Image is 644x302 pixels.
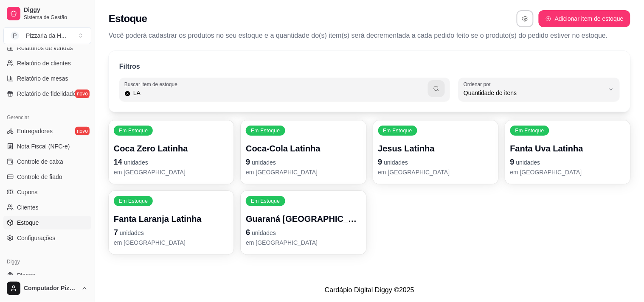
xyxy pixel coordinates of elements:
span: P [11,31,19,40]
h2: Estoque [109,12,147,25]
p: Guaraná [GEOGRAPHIC_DATA] Latinha [246,213,361,225]
span: unidades [384,159,408,166]
p: 14 [114,156,229,168]
a: Estoque [3,216,91,229]
a: Cupons [3,185,91,199]
p: Coca Zero Latinha [114,143,229,154]
div: Pizzaria da H ... [26,31,66,40]
p: 9 [510,156,625,168]
p: Jesus Latinha [378,143,493,154]
p: Em Estoque [515,127,544,134]
input: Buscar item de estoque [131,89,428,97]
span: unidades [124,159,148,166]
p: Filtros [119,62,140,72]
p: Em Estoque [251,127,280,134]
button: Ordenar porQuantidade de itens [458,78,620,101]
p: em [GEOGRAPHIC_DATA] [246,168,361,176]
p: em [GEOGRAPHIC_DATA] [114,168,229,176]
a: Relatórios de vendas [3,41,91,55]
span: Relatórios de vendas [17,44,73,52]
button: Em EstoqueFanta Uva Latinha9unidadesem [GEOGRAPHIC_DATA] [505,120,630,184]
p: 9 [378,156,493,168]
span: Diggy [24,6,88,14]
span: Estoque [17,218,39,227]
a: Clientes [3,201,91,214]
p: em [GEOGRAPHIC_DATA] [378,168,493,176]
p: em [GEOGRAPHIC_DATA] [510,168,625,176]
a: Configurações [3,231,91,245]
button: Adicionar item de estoque [539,10,630,27]
p: Em Estoque [251,198,280,204]
p: Coca-Cola Latinha [246,143,361,154]
span: Nota Fiscal (NFC-e) [17,142,70,151]
span: Computador Pizzaria [24,285,78,292]
a: Entregadoresnovo [3,124,91,138]
button: Em EstoqueCoca-Cola Latinha9unidadesem [GEOGRAPHIC_DATA] [241,120,366,184]
p: Em Estoque [119,198,148,204]
button: Select a team [3,27,91,44]
label: Ordenar por [464,81,494,88]
button: Em EstoqueCoca Zero Latinha14unidadesem [GEOGRAPHIC_DATA] [109,120,234,184]
span: Cupons [17,188,37,196]
p: 7 [114,226,229,238]
span: unidades [516,159,540,166]
span: Relatório de clientes [17,59,71,67]
a: Nota Fiscal (NFC-e) [3,140,91,153]
a: DiggySistema de Gestão [3,3,91,24]
span: Planos [17,271,35,280]
button: Em EstoqueJesus Latinha9unidadesem [GEOGRAPHIC_DATA] [373,120,498,184]
div: Gerenciar [3,111,91,124]
p: Em Estoque [383,127,412,134]
footer: Cardápio Digital Diggy © 2025 [95,278,644,302]
span: unidades [120,229,144,236]
p: Em Estoque [119,127,148,134]
span: Controle de fiado [17,173,62,181]
span: Relatório de fidelidade [17,89,76,98]
p: 9 [246,156,361,168]
p: Você poderá cadastrar os produtos no seu estoque e a quantidade do(s) item(s) será decrementada a... [109,31,630,41]
span: Clientes [17,203,39,212]
span: Configurações [17,234,55,242]
span: Entregadores [17,127,53,135]
p: em [GEOGRAPHIC_DATA] [114,238,229,247]
div: Diggy [3,255,91,268]
p: Fanta Uva Latinha [510,143,625,154]
a: Planos [3,268,91,282]
button: Em EstoqueFanta Laranja Latinha7unidadesem [GEOGRAPHIC_DATA] [109,191,234,254]
span: unidades [252,159,276,166]
p: Fanta Laranja Latinha [114,213,229,225]
button: Em EstoqueGuaraná [GEOGRAPHIC_DATA] Latinha6unidadesem [GEOGRAPHIC_DATA] [241,191,366,254]
a: Controle de fiado [3,170,91,184]
a: Relatório de fidelidadenovo [3,87,91,101]
span: Relatório de mesas [17,74,68,83]
span: Sistema de Gestão [24,14,88,21]
a: Relatório de mesas [3,72,91,85]
a: Controle de caixa [3,155,91,168]
a: Relatório de clientes [3,56,91,70]
span: unidades [252,229,276,236]
label: Buscar item de estoque [124,81,180,88]
button: Computador Pizzaria [3,278,91,299]
span: Controle de caixa [17,157,63,166]
span: Quantidade de itens [464,89,605,97]
p: em [GEOGRAPHIC_DATA] [246,238,361,247]
p: 6 [246,226,361,238]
